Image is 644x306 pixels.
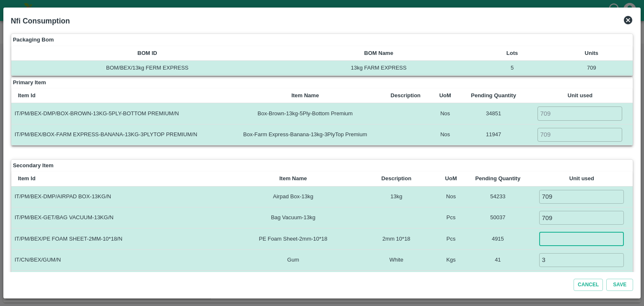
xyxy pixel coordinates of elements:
[431,103,460,124] td: Nos
[231,207,356,228] td: Bag Vacuum-13kg
[279,175,307,182] b: Item Name
[382,175,412,182] b: Description
[230,124,381,145] td: Box-Farm Express-Banana-13kg-3PlyTop Premium
[356,228,437,249] td: 2mm 10*18
[230,103,381,124] td: Box-Brown-13kg-5Ply-Bottom Premium
[13,78,46,87] strong: Primary Item
[283,60,474,75] td: 13kg FARM EXPRESS
[356,249,437,270] td: White
[13,161,54,170] strong: Secondary Item
[585,50,599,56] b: Units
[18,175,36,182] b: Item Id
[465,249,530,270] td: 41
[11,60,283,75] td: BOM/BEX/13kg FERM EXPRESS
[11,103,230,124] td: IT/PM/BEX-DMP/BOX-BROWN-13KG-5PLY-BOTTOM PREMIUM/N
[437,207,465,228] td: Pcs
[437,270,465,291] td: Pcs
[439,92,451,99] b: UoM
[606,279,633,291] button: Save
[431,124,460,145] td: Nos
[437,186,465,207] td: Nos
[471,92,516,99] b: Pending Quantity
[465,228,530,249] td: 4915
[11,186,231,207] td: IT/PM/BEX-DMP/AIRPAD BOX-13KG/N
[11,207,231,228] td: IT/PM/BEX-GET/BAG VACUUM-13KG/N
[437,228,465,249] td: Pcs
[231,228,356,249] td: PE Foam Sheet-2mm-10*18
[11,17,70,25] b: Nfi Consumption
[445,175,457,182] b: UoM
[231,186,356,207] td: Airpad Box-13kg
[506,50,518,56] b: Lots
[291,92,319,99] b: Item Name
[13,36,54,44] strong: Packaging Bom
[574,279,603,291] button: Cancel
[231,249,356,270] td: Gum
[437,249,465,270] td: Kgs
[11,249,231,270] td: IT/CN/BEX/GUM/N
[138,50,157,56] b: BOM ID
[11,124,230,145] td: IT/PM/BEX/BOX-FARM EXPRESS-BANANA-13KG-3PLYTOP PREMIUM/N
[474,60,551,75] td: 5
[568,92,592,99] b: Unit used
[18,92,36,99] b: Item Id
[231,270,356,291] td: Rubber Band
[356,186,437,207] td: 13kg
[391,92,421,99] b: Description
[11,228,231,249] td: IT/PM/BEX/PE FOAM SHEET-2MM-10*18/N
[11,270,231,291] td: IT/CN/BEX-GET-PMX/RUBBER BAND/N
[460,103,527,124] td: 34851
[465,270,530,291] td: 32573
[460,124,527,145] td: 11947
[569,175,594,182] b: Unit used
[364,50,393,56] b: BOM Name
[465,207,530,228] td: 50037
[550,60,633,75] td: 709
[465,186,530,207] td: 54233
[475,175,521,182] b: Pending Quantity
